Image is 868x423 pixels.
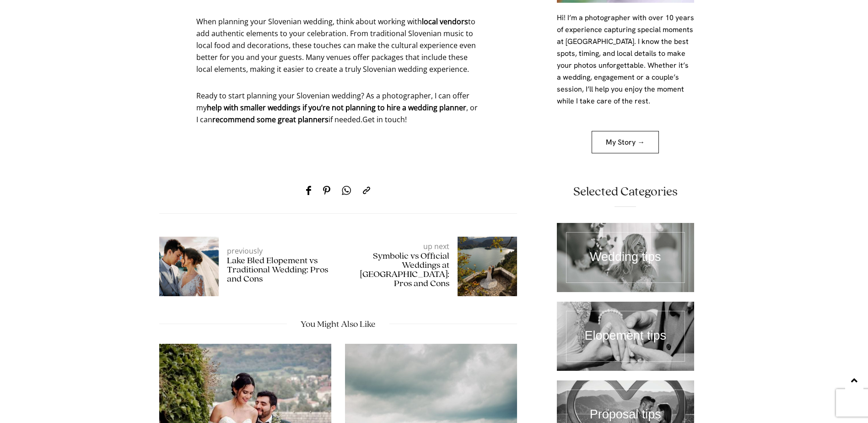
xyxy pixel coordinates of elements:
h2: Selected Categories [557,185,694,198]
strong: help with smaller weddings if you’re not planning to hire a wedding planner [207,103,466,113]
a: previouslyLake Bled Elopement vs Traditional Wedding: Pros and Cons [227,246,329,283]
p: Hi! I’m a photographer with over 10 years of experience capturing special moments at [GEOGRAPHIC_... [557,12,694,107]
span: You Might Also Like [159,319,517,330]
p: Ready to start planning your Slovenian wedding? As a photographer, I can offer my , or I can if n... [196,90,480,125]
span: My Story → [606,138,645,146]
p: previously [227,246,329,256]
a: WhatsApp [336,177,356,204]
a: My Story → [592,131,659,153]
h5: Lake Bled Elopement vs Traditional Wedding: Pros and Cons [227,256,329,284]
h5: Symbolic vs Official Weddings at [GEOGRAPHIC_DATA]: Pros and Cons [347,252,449,288]
strong: recommend some great planners [212,114,329,125]
p: When planning your Slovenian wedding, think about working with to add authentic elements to your ... [196,16,480,75]
p: up next [347,241,449,251]
a: Copy to clipboard [357,177,376,204]
img: Top Wedding Venues in Slovenia: Your Ultimate Guide [458,237,517,296]
a: Facebook [301,177,317,204]
img: Top Wedding Venues in Slovenia: Your Ultimate Guide [159,237,219,296]
a: Get in touch! [362,114,407,125]
strong: local vendors [422,16,468,27]
a: up nextSymbolic vs Official Weddings at [GEOGRAPHIC_DATA]: Pros and Cons [347,241,449,288]
a: Pinterest [318,177,335,204]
